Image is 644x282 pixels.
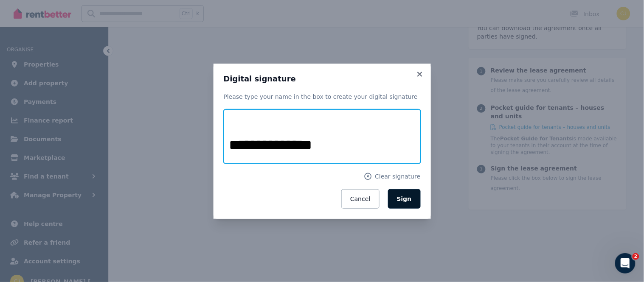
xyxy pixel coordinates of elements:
button: Sign [388,189,421,209]
button: Cancel [341,189,379,209]
iframe: Intercom live chat [615,253,636,274]
span: 2 [633,253,639,260]
h3: Digital signature [224,74,421,84]
span: Clear signature [375,172,420,181]
span: Sign [397,195,412,202]
p: Please type your name in the box to create your digital signature [224,92,421,101]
